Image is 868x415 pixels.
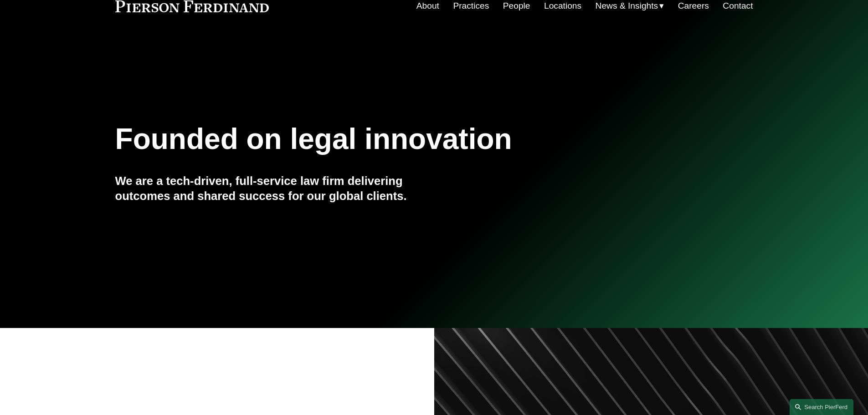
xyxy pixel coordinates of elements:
[790,399,853,415] a: Search this site
[115,123,647,156] h1: Founded on legal innovation
[115,174,434,203] h4: We are a tech-driven, full-service law firm delivering outcomes and shared success for our global...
